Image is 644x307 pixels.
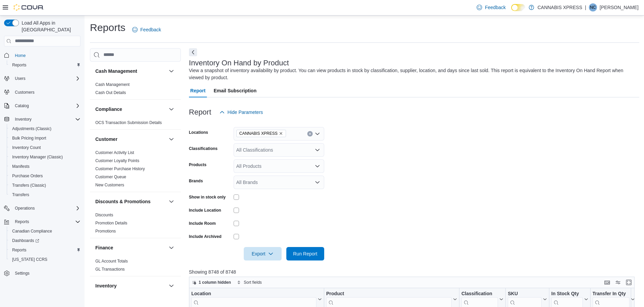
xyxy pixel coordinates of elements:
span: NC [590,3,596,11]
button: Transfers (Classic) [7,181,83,190]
span: Users [15,76,25,81]
span: Reports [9,246,80,254]
button: Hide Parameters [217,105,266,119]
button: Cash Management [167,67,175,75]
div: Product [326,290,452,297]
a: Customer Purchase History [95,166,145,171]
button: Inventory [12,115,34,123]
button: 1 column hidden [189,278,234,286]
h3: Inventory [95,282,117,289]
button: Inventory Manager (Classic) [7,152,83,162]
div: View a snapshot of inventory availability by product. You can view products in stock by classific... [189,67,636,81]
div: Customer [90,149,181,192]
span: Canadian Compliance [9,227,80,235]
span: Transfers (Classic) [9,181,80,189]
button: Enter fullscreen [625,278,633,286]
span: Customer Queue [95,174,126,180]
span: Adjustments (Classic) [9,125,80,133]
nav: Complex example [4,48,80,296]
button: Open list of options [315,131,320,136]
button: Bulk Pricing Import [7,133,83,143]
span: Report [190,84,206,97]
button: Discounts & Promotions [167,197,175,206]
span: Sort fields [244,280,262,285]
div: Classification [461,290,498,297]
span: Inventory [12,115,80,123]
span: 1 column hidden [199,280,231,285]
p: | [585,3,586,11]
button: Customer [95,136,166,143]
span: Inventory Manager (Classic) [9,153,80,161]
div: Finance [90,257,181,276]
h3: Cash Management [95,68,137,74]
button: Finance [167,244,175,252]
button: Reports [1,217,83,226]
button: Open list of options [315,147,320,153]
button: Catalog [12,102,31,110]
span: Catalog [12,102,80,110]
button: Home [1,51,83,60]
span: Purchase Orders [9,172,80,180]
a: Customer Activity List [95,150,134,155]
button: Sort fields [234,278,264,286]
p: Showing 8748 of 8748 [189,269,639,275]
a: Home [12,52,28,60]
a: Manifests [9,162,32,171]
span: Manifests [9,162,80,171]
label: Locations [189,130,208,135]
span: Catalog [15,103,29,109]
label: Include Location [189,208,221,213]
button: Purchase Orders [7,171,83,181]
a: Adjustments (Classic) [9,125,54,133]
button: Adjustments (Classic) [7,124,83,133]
a: Inventory Count [9,144,44,152]
span: Email Subscription [214,84,257,97]
h3: Customer [95,136,117,143]
label: Products [189,162,207,167]
span: Promotions [95,228,116,234]
a: Dashboards [9,237,42,245]
span: Home [15,53,26,58]
button: Finance [95,244,166,251]
span: Reports [15,219,29,224]
label: Classifications [189,146,218,151]
a: Promotions [95,229,116,234]
a: Purchase Orders [9,172,46,180]
span: Customers [12,88,80,96]
span: Reports [9,61,80,69]
span: Reports [12,62,26,68]
label: Show in stock only [189,194,226,200]
h3: Report [189,108,211,116]
a: Bulk Pricing Import [9,134,49,142]
button: Open list of options [315,180,320,185]
span: Adjustments (Classic) [12,126,51,131]
button: Reports [7,60,83,70]
h3: Finance [95,244,113,251]
span: Transfers [9,191,80,199]
a: New Customers [95,183,124,187]
button: Inventory Count [7,143,83,152]
span: Customer Purchase History [95,166,145,172]
span: Transfers (Classic) [12,183,46,188]
label: Include Archived [189,234,221,239]
button: Export [244,247,282,260]
span: Manifests [12,164,29,169]
button: Open list of options [315,163,320,169]
span: Bulk Pricing Import [12,135,46,141]
span: Reports [12,247,26,253]
span: Hide Parameters [228,109,263,116]
a: Reports [9,61,29,69]
span: CANNABIS XPRESS [236,130,286,137]
a: Canadian Compliance [9,227,55,235]
span: OCS Transaction Submission Details [95,120,162,125]
a: Cash Management [95,82,129,87]
div: Location [191,290,316,297]
button: Inventory [167,282,175,290]
button: Inventory [1,115,83,124]
a: Customer Loyalty Points [95,158,139,163]
h1: Reports [90,21,125,34]
span: Cash Out Details [95,90,126,95]
button: Inventory [95,282,166,289]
